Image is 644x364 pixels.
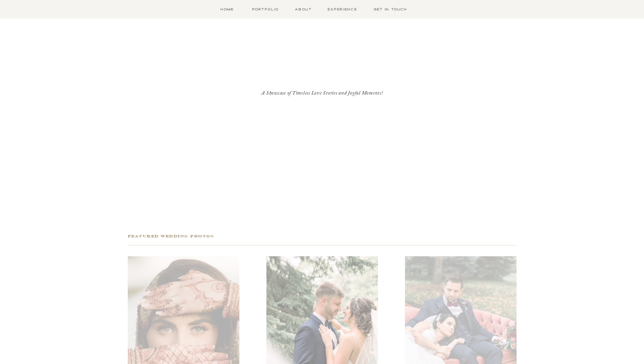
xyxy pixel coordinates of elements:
[372,6,409,12] a: Get in Touch
[217,6,238,12] a: Home
[128,233,297,240] h2: Featured Wedding Photos
[259,90,386,97] h1: A Showcase of Timeless Love Stories and Joyful Moments!
[326,6,359,12] a: Experience
[251,6,281,12] a: Portfolio
[294,6,313,12] a: About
